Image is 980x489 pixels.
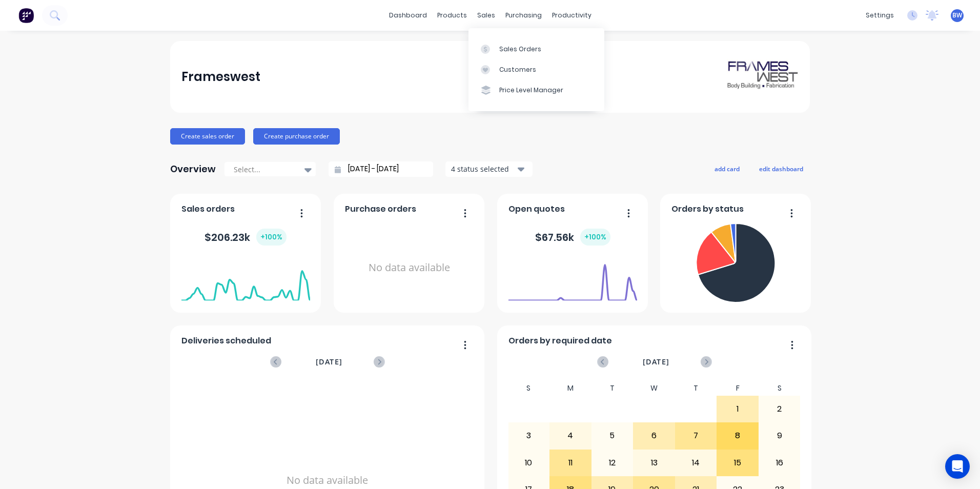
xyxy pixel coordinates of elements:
div: S [508,381,550,396]
img: Factory [18,8,34,23]
button: Create sales order [170,128,245,145]
a: Sales Orders [468,38,604,59]
div: T [591,381,634,396]
div: 12 [592,450,633,476]
div: sales [472,8,500,23]
button: edit dashboard [752,162,810,175]
div: 3 [508,423,549,449]
div: T [675,381,717,396]
div: $ 67.56k [535,229,610,246]
div: W [633,381,675,396]
div: 1 [717,396,758,422]
div: settings [861,8,899,23]
span: [DATE] [643,356,669,368]
div: 6 [634,423,675,449]
div: productivity [547,8,597,23]
a: dashboard [384,8,432,23]
div: 13 [634,450,675,476]
div: 14 [676,450,717,476]
div: Price Level Manager [499,86,563,95]
div: + 100 % [580,229,610,246]
button: 4 status selected [445,161,533,177]
div: Frameswest [181,67,260,87]
div: S [759,381,801,396]
span: [DATE] [316,356,342,368]
div: Customers [499,65,536,74]
button: add card [708,162,746,175]
div: F [717,381,759,396]
img: Frameswest [727,59,799,95]
span: Open quotes [508,203,565,215]
button: Create purchase order [253,128,340,145]
div: purchasing [500,8,547,23]
a: Customers [468,59,604,80]
span: BW [952,11,962,20]
a: Price Level Manager [468,80,604,100]
div: 9 [759,423,800,449]
div: 7 [676,423,717,449]
div: 11 [550,450,591,476]
div: No data available [345,219,474,316]
div: M [549,381,591,396]
div: 4 [550,423,591,449]
span: Purchase orders [345,203,416,215]
span: Orders by required date [508,335,612,347]
div: + 100 % [256,229,287,246]
div: 15 [717,450,758,476]
span: Deliveries scheduled [181,335,271,347]
div: 10 [508,450,549,476]
div: Sales Orders [499,45,541,54]
div: Overview [170,159,216,179]
div: products [432,8,472,23]
span: Sales orders [181,203,235,215]
div: 4 status selected [451,164,516,174]
div: 8 [717,423,758,449]
div: 16 [759,450,800,476]
div: 5 [592,423,633,449]
div: Open Intercom Messenger [945,454,970,479]
div: $ 206.23k [205,229,287,246]
div: 2 [759,396,800,422]
span: Orders by status [671,203,744,215]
